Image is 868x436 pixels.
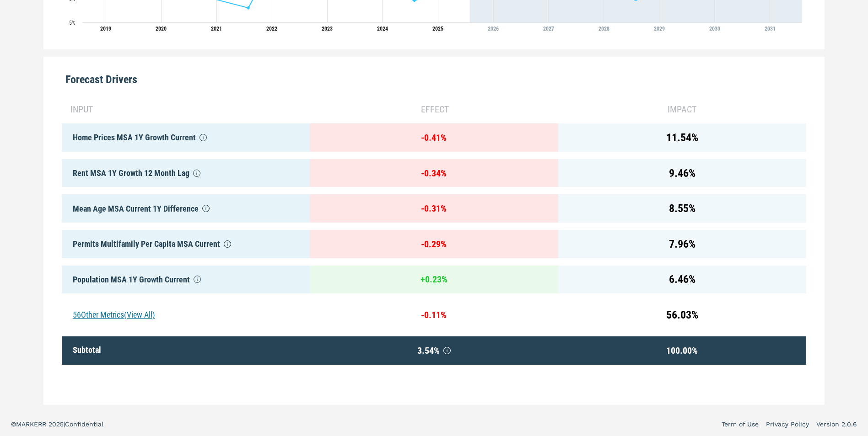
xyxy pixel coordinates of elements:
span: MARKERR [16,420,49,428]
a: Privacy Policy [766,420,809,429]
tspan: 2023 [322,26,333,32]
a: Version 2.0.6 [816,420,857,429]
div: - 0.31 % [310,194,558,223]
text: -5% [68,20,75,26]
div: Home Prices MSA 1Y Growth Current [62,123,310,152]
div: - 0.29 % [310,230,558,258]
span: © [11,420,16,428]
div: effect [310,102,558,116]
tspan: 2028 [598,26,609,32]
path: Thursday, 29 Jul, 17:00, -1.96. 75154. [246,6,250,10]
tspan: 2019 [100,26,111,32]
tspan: 2029 [654,26,665,32]
span: 2025 | [49,420,65,428]
div: Forecast Drivers [62,57,806,95]
div: 11.54 % [558,123,806,152]
tspan: 2020 [156,26,167,32]
div: - 0.41 % [310,123,558,152]
tspan: 2026 [488,26,499,32]
div: 56.03 % [558,301,806,329]
tspan: 2030 [709,26,720,32]
a: Term of Use [722,420,759,429]
div: input [69,102,310,116]
div: 100.00 % [558,336,806,365]
div: 6.46 % [558,266,806,294]
tspan: 2024 [377,26,388,32]
div: 9.46 % [558,159,806,187]
div: Mean Age MSA Current 1Y Difference [62,194,310,223]
tspan: 2022 [266,26,277,32]
div: impact [558,102,806,116]
div: Rent MSA 1Y Growth 12 Month Lag [62,159,310,187]
tspan: 2027 [543,26,554,32]
div: - 0.11 % [310,301,558,329]
div: - 0.34 % [310,159,558,187]
div: Population MSA 1Y Growth Current [62,266,310,294]
div: Permits Multifamily Per Capita MSA Current [62,230,310,258]
tspan: 2021 [211,26,222,32]
div: 7.96 % [558,230,806,258]
div: + 0.23 % [310,266,558,294]
span: Confidential [65,420,103,428]
tspan: 2025 [432,26,443,32]
span: 3.54 % [317,344,550,357]
div: Subtotal [62,336,310,365]
div: 8.55 % [558,194,806,223]
tspan: 2031 [764,26,775,32]
div: 56 Other Metrics (View All) [62,301,310,329]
